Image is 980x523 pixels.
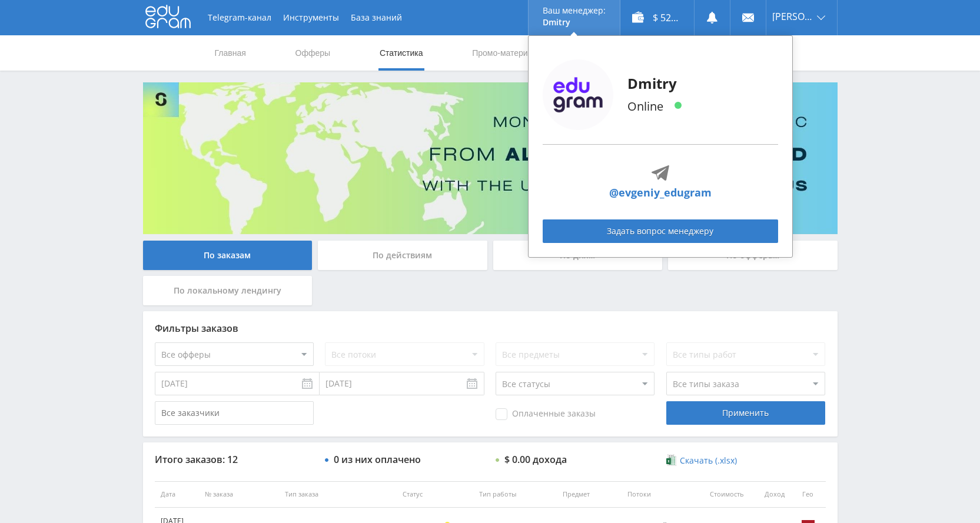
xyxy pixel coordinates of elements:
[397,481,473,508] th: Статус
[318,241,487,270] div: По действиям
[155,323,826,334] div: Фильтры заказов
[557,481,622,508] th: Предмет
[666,454,676,466] img: xlsx
[666,401,825,425] div: Применить
[143,82,838,234] img: Banner
[473,481,556,508] th: Тип работы
[155,401,314,425] input: Все заказчики
[504,454,567,465] div: $ 0.00 дохода
[627,98,677,115] p: Online
[279,481,397,508] th: Тип заказа
[666,455,737,467] a: Скачать (.xlsx)
[334,454,421,465] div: 0 из них оплачено
[493,241,663,270] div: По дням
[214,35,247,71] a: Главная
[496,408,596,420] span: Оплаченные заказы
[680,456,737,465] span: Скачать (.xlsx)
[143,241,313,270] div: По заказам
[772,12,813,21] span: [PERSON_NAME]
[543,18,606,27] p: Dmitry
[199,481,279,508] th: № заказа
[378,35,424,71] a: Статистика
[155,454,314,465] div: Итого заказов: 12
[627,74,677,93] p: Dmitry
[155,481,200,508] th: Дата
[543,59,613,130] img: edugram_logo.png
[790,481,826,508] th: Гео
[294,35,332,71] a: Офферы
[622,481,691,508] th: Потоки
[691,481,749,508] th: Стоимость
[609,185,712,201] a: @evgeniy_edugram
[471,35,544,71] a: Промо-материалы
[543,219,778,243] a: Задать вопрос менеджеру
[749,481,790,508] th: Доход
[143,276,313,305] div: По локальному лендингу
[543,6,606,15] p: Ваш менеджер:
